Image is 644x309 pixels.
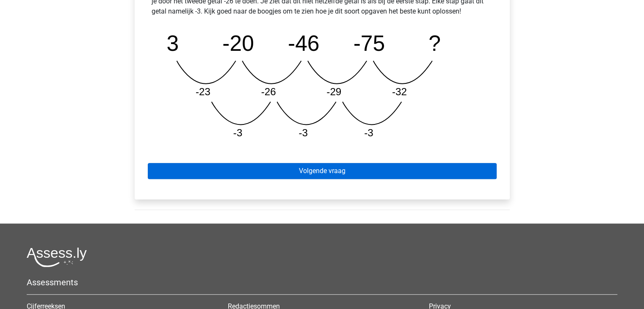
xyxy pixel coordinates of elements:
[27,247,87,267] img: Assessly logo
[364,127,373,138] tspan: -3
[148,163,497,179] a: Volgende vraag
[326,86,341,97] tspan: -29
[353,30,385,55] tspan: -75
[299,127,308,138] tspan: -3
[392,86,407,97] tspan: -32
[166,30,179,55] tspan: 3
[195,86,210,97] tspan: -23
[233,127,242,138] tspan: -3
[288,30,320,55] tspan: -46
[27,277,617,287] h5: Assessments
[428,30,441,55] tspan: ?
[261,86,276,97] tspan: -26
[222,30,254,55] tspan: -20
